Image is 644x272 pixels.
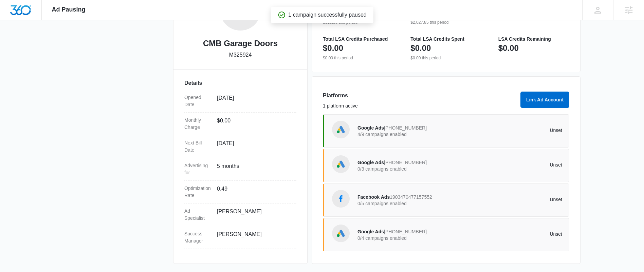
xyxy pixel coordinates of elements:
[203,37,278,50] h2: CMB Garage Doors
[217,94,291,108] dd: [DATE]
[357,201,460,206] p: 0/5 campaigns enabled
[410,43,431,54] p: $0.00
[357,194,390,200] span: Facebook Ads
[52,6,86,13] span: Ad Pausing
[184,79,296,87] h3: Details
[184,208,211,222] dt: Ad Specialist
[184,162,211,176] dt: Advertising for
[323,114,569,148] a: Google AdsGoogle Ads[PHONE_NUMBER]4/9 campaigns enabledUnset
[217,139,291,154] dd: [DATE]
[460,197,563,202] p: Unset
[184,135,296,158] div: Next Bill Date[DATE]
[184,185,211,199] dt: Optimization Rate
[357,160,384,165] span: Google Ads
[184,158,296,181] div: Advertising for5 months
[184,117,211,131] dt: Monthly Charge
[217,162,291,176] dd: 5 months
[357,229,384,234] span: Google Ads
[357,132,460,137] p: 4/9 campaigns enabled
[323,183,569,217] a: Facebook AdsFacebook Ads19034704771575520/5 campaigns enabledUnset
[384,160,427,165] span: [PHONE_NUMBER]
[336,159,346,169] img: Google Ads
[336,194,346,204] img: Facebook Ads
[498,43,519,54] p: $0.00
[184,230,211,245] dt: Success Manager
[336,124,346,135] img: Google Ads
[323,92,516,100] h3: Platforms
[357,125,384,131] span: Google Ads
[184,94,211,108] dt: Opened Date
[520,92,569,108] button: Link Ad Account
[336,228,346,238] img: Google Ads
[410,37,481,41] p: Total LSA Credits Spent
[323,218,569,251] a: Google AdsGoogle Ads[PHONE_NUMBER]0/4 campaigns enabledUnset
[323,149,569,182] a: Google AdsGoogle Ads[PHONE_NUMBER]0/3 campaigns enabledUnset
[384,125,427,131] span: [PHONE_NUMBER]
[357,236,460,240] p: 0/4 campaigns enabled
[184,90,296,113] div: Opened Date[DATE]
[384,229,427,234] span: [PHONE_NUMBER]
[184,226,296,249] div: Success Manager[PERSON_NAME]
[323,37,394,41] p: Total LSA Credits Purchased
[460,128,563,133] p: Unset
[288,11,366,19] p: 1 campaign successfully paused
[390,194,432,200] span: 1903470477157552
[460,162,563,167] p: Unset
[217,185,291,199] dd: 0.49
[498,37,569,41] p: LSA Credits Remaining
[410,19,481,25] p: $2,027.85 this period
[184,181,296,203] div: Optimization Rate0.49
[323,55,394,61] p: $0.00 this period
[184,203,296,226] div: Ad Specialist[PERSON_NAME]
[184,139,211,154] dt: Next Bill Date
[217,117,291,131] dd: $0.00
[357,167,460,171] p: 0/3 campaigns enabled
[229,51,252,59] p: M325924
[460,232,563,236] p: Unset
[323,102,516,110] p: 1 platform active
[217,208,291,222] dd: [PERSON_NAME]
[217,230,291,245] dd: [PERSON_NAME]
[410,55,481,61] p: $0.00 this period
[184,113,296,135] div: Monthly Charge$0.00
[323,43,343,54] p: $0.00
